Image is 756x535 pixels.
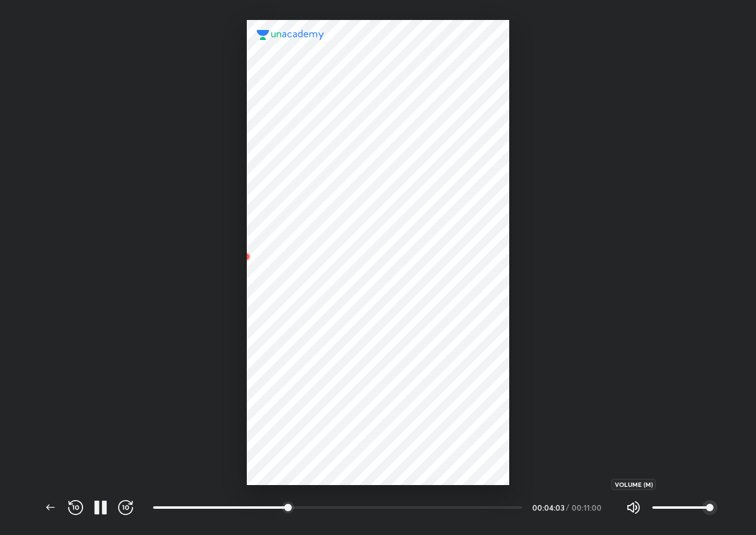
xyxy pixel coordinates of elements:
img: wMgqJGBwKWe8AAAAABJRU5ErkJggg== [239,249,254,264]
div: / [566,504,569,511]
img: logo.2a7e12a2.svg [257,30,324,40]
span: styled slider [706,504,714,511]
div: 00:04:03 [532,504,564,511]
div: Volume (M) [612,479,656,490]
div: 00:11:00 [572,504,606,511]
